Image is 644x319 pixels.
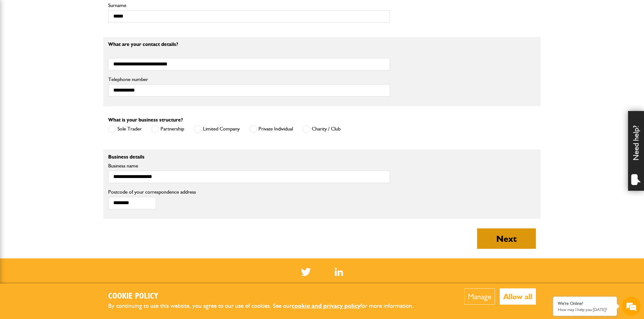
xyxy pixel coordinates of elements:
[628,111,644,191] div: Need help?
[151,125,184,133] label: Partnership
[108,292,424,301] h2: Cookie Policy
[335,268,343,276] a: LinkedIn
[108,189,206,195] label: Postcode of your correspondence address
[500,288,536,305] button: Allow all
[108,77,390,82] label: Telephone number
[335,268,343,276] img: Linked In
[292,302,360,309] a: cookie and privacy policy
[108,117,183,122] label: What is your business structure?
[108,163,390,168] label: Business name
[301,268,311,276] img: Twitter
[108,125,142,133] label: Sole Trader
[108,42,390,47] p: What are your contact details?
[249,125,293,133] label: Private Individual
[8,78,116,92] input: Enter your email address
[194,125,240,133] label: Limited Company
[108,154,390,159] p: Business details
[108,3,390,8] label: Surname
[11,35,27,44] img: d_20077148190_company_1631870298795_20077148190
[8,59,116,73] input: Enter your last name
[477,228,536,249] button: Next
[108,301,424,311] p: By continuing to use this website, you agree to our use of cookies. See our for more information.
[303,125,341,133] label: Charity / Club
[33,36,107,44] div: Chat with us now
[558,307,612,312] p: How may I help you today?
[558,301,612,306] div: We're Online!
[8,115,116,191] textarea: Type your message and hit 'Enter'
[8,97,116,111] input: Enter your phone number
[464,288,495,305] button: Manage
[87,197,116,205] em: Start Chat
[105,3,120,19] div: Minimize live chat window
